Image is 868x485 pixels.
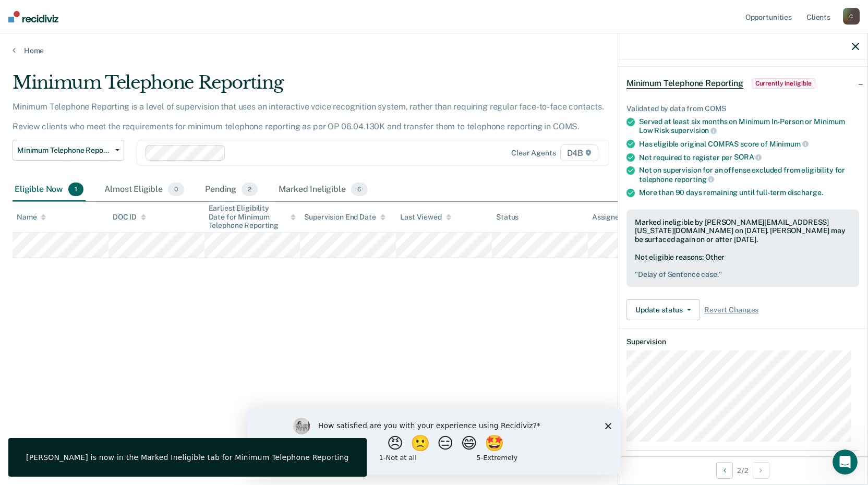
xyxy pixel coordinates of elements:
button: Update status [626,299,700,320]
div: Last Viewed [400,213,451,222]
div: Clear agents [511,149,556,157]
iframe: Survey by Kim from Recidiviz [247,407,621,475]
iframe: Intercom live chat [833,450,858,475]
span: D4B [560,144,598,161]
a: Home [13,46,855,55]
div: Has eligible original COMPAS score of [639,139,859,149]
span: Minimum Telephone Reporting [626,78,743,89]
span: supervision [671,126,717,135]
span: SORA [734,153,762,161]
span: discharge. [788,188,823,197]
div: Marked Ineligible [276,178,370,201]
span: Minimum [769,140,809,148]
div: More than 90 days remaining until full-term [639,188,859,197]
div: Almost Eligible [102,178,186,201]
div: Not on supervision for an offense excluded from eligibility for telephone [639,166,859,184]
div: Pending [203,178,260,201]
div: 2 / 2 [618,456,867,484]
div: Assigned to [592,213,641,222]
button: Next Opportunity [753,462,769,479]
dt: Supervision [626,337,859,346]
div: Minimum Telephone Reporting [13,72,664,102]
div: Minimum Telephone ReportingCurrently ineligible [618,67,867,100]
div: Earliest Eligibility Date for Minimum Telephone Reporting [209,204,296,230]
div: Served at least six months on Minimum In-Person or Minimum Low Risk [639,117,859,135]
span: 2 [242,183,258,196]
button: Previous Opportunity [716,462,733,479]
div: DOC ID [113,213,146,222]
div: Validated by data from COMS [626,104,859,113]
span: 1 [68,183,83,196]
pre: " Delay of Sentence case. " [635,270,851,279]
div: Eligible Now [13,178,86,201]
span: reporting [674,175,715,184]
span: Minimum Telephone Reporting [17,146,111,155]
div: Supervision End Date [304,213,385,222]
div: Status [496,213,519,222]
span: 0 [168,183,184,196]
div: Not required to register per [639,153,859,162]
div: Not eligible reasons: Other [635,253,851,279]
span: Currently ineligible [752,78,816,89]
p: Minimum Telephone Reporting is a level of supervision that uses an interactive voice recognition ... [13,102,604,131]
img: Recidiviz [8,11,58,22]
div: Marked ineligible by [PERSON_NAME][EMAIL_ADDRESS][US_STATE][DOMAIN_NAME] on [DATE]. [PERSON_NAME]... [635,218,851,244]
span: Revert Changes [704,306,758,314]
span: 6 [351,183,368,196]
div: C [843,8,860,25]
div: [PERSON_NAME] is now in the Marked Ineligible tab for Minimum Telephone Reporting [26,453,349,462]
div: Name [17,213,46,222]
